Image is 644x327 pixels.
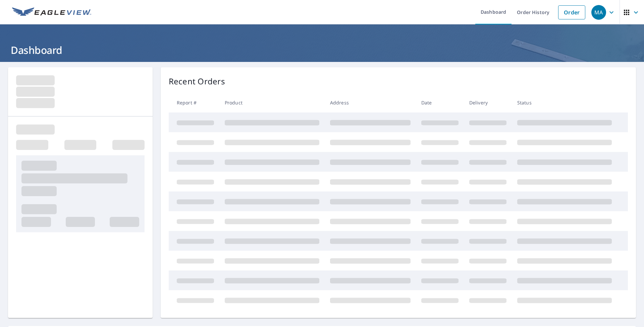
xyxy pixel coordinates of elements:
h1: Dashboard [8,43,636,57]
th: Delivery [464,93,512,112]
th: Address [325,93,416,112]
th: Product [219,93,325,112]
th: Report # [169,93,219,112]
p: Recent Orders [169,75,225,87]
div: MA [591,5,606,20]
th: Status [512,93,617,112]
a: Order [558,5,585,19]
img: EV Logo [12,7,91,17]
th: Date [416,93,464,112]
